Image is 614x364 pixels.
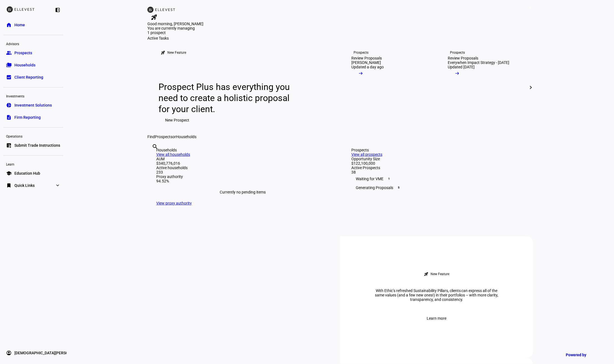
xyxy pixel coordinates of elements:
eth-mat-symbol: left_panel_close [55,7,60,13]
span: Households [14,62,35,68]
div: Generating Proposals [351,183,524,192]
div: 1 prospect [147,30,203,35]
span: Households [176,135,196,139]
eth-mat-symbol: home [6,22,12,28]
span: Client Reporting [14,74,43,80]
eth-mat-symbol: description [6,115,12,120]
span: Firm Reporting [14,115,41,120]
mat-icon: rocket_launch [151,14,157,20]
span: Prospects [14,50,32,56]
div: Everywhen Impact Strategy - [DATE] [448,60,509,65]
div: $340,776,016 [156,161,329,166]
div: Prospects [351,148,524,152]
div: Advisors [3,40,63,47]
div: Review Proposals [448,56,478,60]
span: 5 [396,185,401,190]
div: Prospects [450,50,465,55]
span: [DEMOGRAPHIC_DATA][PERSON_NAME] [14,350,85,356]
span: 1 [528,6,533,10]
div: With Ethic’s refreshed Sustainability Pillars, clients can express all of the same values (and a ... [367,288,506,302]
button: New Prospect [158,115,196,126]
span: 1 [387,177,391,181]
div: New Feature [167,50,186,55]
div: Waiting for VME [351,174,524,183]
eth-mat-symbol: folder_copy [6,62,12,68]
mat-icon: chevron_right [528,84,534,91]
div: Households [156,148,329,152]
span: Home [14,22,25,28]
mat-icon: rocket_launch [161,50,165,55]
eth-mat-symbol: bid_landscape [6,74,12,80]
div: Prospect Plus has everything you need to create a holistic proposal for your client. [158,81,295,115]
div: Active Tasks [147,36,533,40]
a: homeHome [3,19,63,30]
div: Opportunity Size [351,157,524,161]
input: Enter name of prospect or household [152,151,153,158]
span: Investment Solutions [14,102,52,108]
eth-mat-symbol: account_circle [6,350,12,356]
div: Learn [3,160,63,168]
div: New Feature [431,272,449,276]
a: bid_landscapeClient Reporting [3,72,63,83]
mat-icon: arrow_right_alt [454,71,460,76]
a: View all prospects [351,152,382,157]
eth-mat-symbol: school [6,171,12,176]
a: groupProspects [3,47,63,58]
eth-mat-symbol: list_alt_add [6,143,12,148]
span: Prospects [155,135,172,139]
div: Operations [3,132,63,140]
div: Proxy authority [156,174,329,179]
div: Active Prospects [351,166,524,170]
span: New Prospect [165,115,189,126]
a: View all households [156,152,190,157]
div: Active households [156,166,329,170]
div: Currently no pending items [156,183,329,201]
span: Education Hub [14,171,40,176]
eth-mat-symbol: expand_more [55,183,60,188]
div: [PERSON_NAME] [351,60,381,65]
eth-mat-symbol: group [6,50,12,56]
span: Submit Trade Instructions [14,143,60,148]
a: Powered by [563,350,606,360]
div: Updated a day ago [351,65,384,69]
span: You are currently managing [147,26,195,30]
div: $122,100,000 [351,161,524,166]
div: Find or [147,135,533,139]
div: 94.52% [156,179,329,183]
div: 38 [351,170,524,174]
a: folder_copyHouseholds [3,60,63,71]
eth-mat-symbol: bookmark [6,183,12,188]
a: descriptionFirm Reporting [3,112,63,123]
span: Quick Links [14,183,35,188]
mat-icon: arrow_right_alt [358,71,364,76]
div: Investments [3,92,63,100]
div: Prospects [354,50,369,55]
mat-icon: rocket_launch [424,272,428,276]
a: ProspectsReview ProposalsEverywhen Impact Strategy - [DATE]Updated [DATE] [439,40,531,135]
mat-icon: search [152,143,158,150]
eth-mat-symbol: pie_chart [6,102,12,108]
button: Learn more [420,313,453,324]
div: Good morning, [PERSON_NAME] [147,22,533,26]
div: 233 [156,170,329,174]
span: Learn more [427,313,447,324]
div: AUM [156,157,329,161]
div: Review Proposals [351,56,382,60]
a: pie_chartInvestment Solutions [3,100,63,111]
a: View proxy authority [156,201,192,205]
a: ProspectsReview Proposals[PERSON_NAME]Updated a day ago [342,40,434,135]
div: Updated [DATE] [448,65,475,69]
